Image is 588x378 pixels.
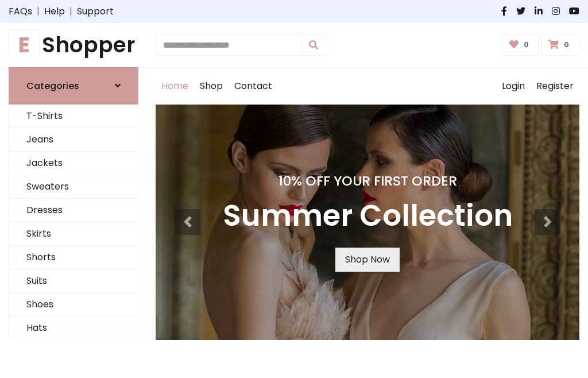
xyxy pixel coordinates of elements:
a: Suits [9,269,138,293]
a: T-Shirts [9,105,138,128]
h3: Summer Collection [223,198,513,234]
span: E [9,29,40,60]
a: 0 [541,34,579,56]
span: | [65,5,77,18]
a: Jeans [9,128,138,152]
a: Contact [229,68,278,105]
a: Dresses [9,199,138,222]
a: Shorts [9,246,138,269]
span: | [32,5,44,18]
a: Skirts [9,222,138,246]
a: 0 [502,34,539,56]
h6: Categories [26,80,79,91]
a: Register [531,68,579,105]
a: Shop [194,68,229,105]
a: FAQs [9,5,32,18]
span: 0 [561,40,572,50]
a: Support [77,5,114,18]
a: Jackets [9,152,138,175]
a: Home [156,68,194,105]
a: Login [496,68,531,105]
a: EShopper [9,32,138,58]
a: Categories [9,67,138,105]
a: Shop Now [335,248,400,272]
a: Sweaters [9,175,138,199]
a: Hats [9,317,138,340]
h4: 10% Off Your First Order [223,173,513,189]
a: Shoes [9,293,138,317]
span: 0 [521,40,532,50]
h1: Shopper [9,32,138,58]
a: Help [44,5,65,18]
